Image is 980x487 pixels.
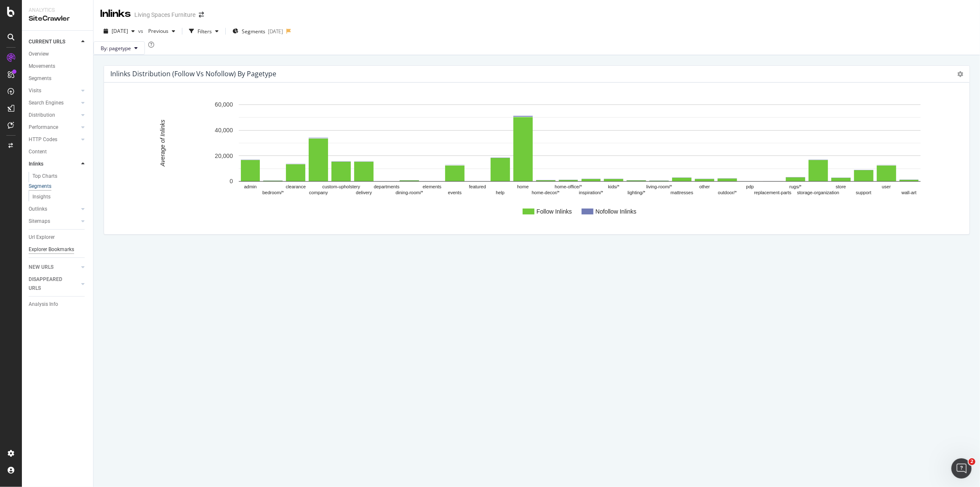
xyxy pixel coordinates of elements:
a: Search Engines [29,99,79,107]
div: Living Spaces Furniture [134,11,195,19]
text: elements [423,185,442,190]
text: featured [469,185,486,190]
a: Inlinks [29,160,79,169]
text: kids/* [608,185,620,190]
div: Movements [29,62,55,71]
text: departments [374,185,400,190]
button: Filters [186,24,222,38]
text: Nofollow Inlinks [595,208,636,215]
text: help [496,190,505,195]
text: 60,000 [215,102,233,108]
text: storage-organization [797,190,839,195]
span: By: pagetype [101,45,131,52]
text: bedroom/* [262,190,284,195]
span: Segments [242,28,265,35]
span: 2025 Aug. 22nd [112,27,128,35]
text: Follow Inlinks [537,208,572,215]
div: Analytics [29,7,86,14]
a: Sitemaps [29,217,79,226]
svg: A chart. [111,96,963,227]
a: Distribution [29,111,79,120]
div: Filters [198,28,212,35]
text: wall-art [901,190,916,195]
div: arrow-right-arrow-left [199,12,204,18]
div: Search Engines [29,99,64,107]
div: SiteCrawler [29,14,86,24]
a: Performance [29,123,79,132]
div: Explorer Bookmarks [29,245,74,254]
span: Previous [145,27,168,35]
a: Visits [29,86,79,95]
text: mattresses [670,190,693,195]
button: [DATE] [100,24,138,38]
button: Previous [145,24,179,38]
a: Segments [29,182,87,191]
text: 40,000 [215,127,233,134]
div: Visits [29,86,41,95]
text: clearance [286,185,306,190]
div: DISAPPEARED URLS [29,275,71,293]
text: custom-upholstery [322,185,360,190]
a: Content [29,147,87,156]
div: Distribution [29,111,55,120]
text: other [700,185,710,190]
text: pdp [746,185,754,190]
a: CURRENT URLS [29,37,79,46]
div: Sitemaps [29,217,50,226]
span: vs [138,27,145,35]
text: admin [244,185,256,190]
text: outdoor/* [718,190,737,195]
div: Content [29,147,47,156]
button: Segments[DATE] [229,24,286,38]
a: Outlinks [29,205,79,214]
text: delivery [356,190,372,195]
div: Segments [29,74,51,83]
a: Movements [29,62,87,71]
div: Url Explorer [29,233,55,242]
div: Outlinks [29,205,47,214]
div: HTTP Codes [29,135,57,144]
div: Segments [29,183,51,190]
a: Insights [32,193,87,201]
a: HTTP Codes [29,135,79,144]
a: Top Charts [32,172,87,181]
text: home-decor/* [532,190,560,195]
div: Overview [29,50,49,59]
text: 0 [230,178,233,185]
iframe: Intercom live chat [951,458,972,479]
div: Inlinks [29,160,43,169]
button: By: pagetype [93,41,145,55]
text: home-office/* [555,185,582,190]
div: Insights [32,193,51,201]
div: Top Charts [32,172,57,181]
text: rugs/* [789,185,801,190]
text: user [882,185,891,190]
div: Performance [29,123,58,132]
text: events [448,190,462,195]
a: Segments [29,74,87,83]
a: DISAPPEARED URLS [29,275,79,293]
a: Overview [29,50,87,59]
a: NEW URLS [29,263,79,272]
text: store [836,185,846,190]
span: 2 [969,458,975,465]
div: NEW URLS [29,263,53,272]
text: replacement-parts [754,190,792,195]
a: Explorer Bookmarks [29,245,87,254]
text: lighting/* [628,190,646,195]
text: Average of Inlinks [159,120,166,167]
a: Url Explorer [29,233,87,242]
text: dining-room/* [395,190,423,195]
div: CURRENT URLS [29,37,65,46]
div: Analysis Info [29,300,58,309]
a: Analysis Info [29,300,87,309]
text: 20,000 [215,153,233,159]
div: [DATE] [268,28,283,35]
text: living-room/* [646,185,673,190]
text: inspiration/* [579,190,603,195]
text: support [856,190,871,195]
i: Options [957,71,963,77]
h4: Inlinks Distribution (Follow vs Nofollow) by pagetype [110,68,276,80]
div: Inlinks [100,7,131,21]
